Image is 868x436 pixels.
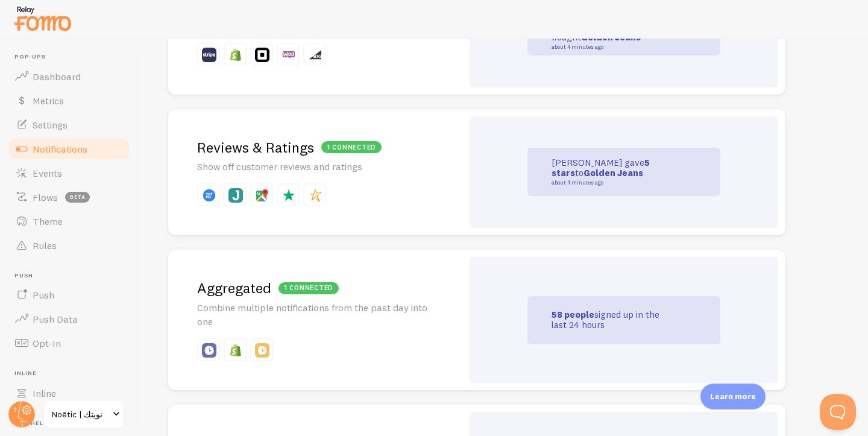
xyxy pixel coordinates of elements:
a: Rules [7,233,131,257]
a: Notifications [7,137,131,161]
a: Dashboard [7,65,131,89]
a: Opt-In [7,331,131,355]
p: Learn more [710,391,756,402]
p: signed up in the last 24 hours [552,310,672,330]
span: Theme [33,215,63,227]
img: fomo_icons_yotpo.svg [202,188,216,203]
small: about 4 minutes ago [552,180,668,186]
a: Metrics [7,89,131,113]
span: Pop-ups [14,53,131,61]
a: Inline [7,381,131,405]
a: Push [7,283,131,307]
h2: Reviews & Ratings [197,138,433,157]
a: Settings [7,113,131,137]
span: Metrics [33,95,64,107]
span: Noētic | نويتك [52,407,109,422]
p: Combine multiple notifications from the past day into one [197,301,433,329]
img: fomo_icons_big_commerce.svg [308,48,322,62]
strong: 5 stars [552,157,650,179]
a: Push Data [7,307,131,331]
img: fomo_icons_woo_commerce.svg [281,48,296,62]
img: fomo_icons_square.svg [255,48,269,62]
span: Events [33,167,62,179]
span: Opt-In [33,337,61,349]
a: Theme [7,209,131,233]
a: Noētic | نويتك [43,400,125,429]
span: Flows [33,191,58,203]
a: Events [7,161,131,185]
a: Golden Jeans [583,167,643,179]
img: fomo_icons_shopify.svg [228,48,243,62]
img: fomo_icons_page_stream.svg [255,343,269,358]
span: Notifications [33,143,87,155]
div: 1 connected [321,141,382,153]
p: [PERSON_NAME] in [GEOGRAPHIC_DATA] just bought [552,13,672,50]
span: Settings [33,119,68,131]
p: Show off customer reviews and ratings [197,160,433,174]
img: fomo_icons_google_review.svg [255,188,269,203]
a: 1 connectedAggregated Combine multiple notifications from the past day into one 58 peoplesigned u... [168,250,785,390]
span: beta [65,192,90,203]
iframe: Help Scout Beacon - Open [820,394,856,430]
span: Inline [14,370,131,378]
img: fomo_icons_stamped.svg [308,188,322,203]
div: Learn more [700,384,766,409]
strong: 58 people [552,309,594,320]
span: Push [14,272,131,280]
span: Push [33,289,54,301]
img: fomo_icons_shopify.svg [228,343,243,358]
span: Push Data [33,313,78,325]
span: Dashboard [33,71,81,83]
img: fomo-relay-logo-orange.svg [13,3,73,34]
a: 1 connectedReviews & Ratings Show off customer reviews and ratings [PERSON_NAME] gave5 starstoGol... [168,109,785,236]
span: Rules [33,239,57,251]
img: fomo_icons_custom_roundups.svg [202,343,216,358]
h2: Aggregated [197,279,433,297]
p: [PERSON_NAME] gave to [552,158,672,186]
img: fomo_icons_stripe.svg [202,48,216,62]
img: fomo_icons_judgeme.svg [228,188,243,203]
img: fomo_icons_trustpilot.svg [281,188,296,203]
a: Flows beta [7,185,131,209]
span: Inline [33,387,56,399]
small: about 4 minutes ago [552,44,668,50]
div: 1 connected [278,282,339,294]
